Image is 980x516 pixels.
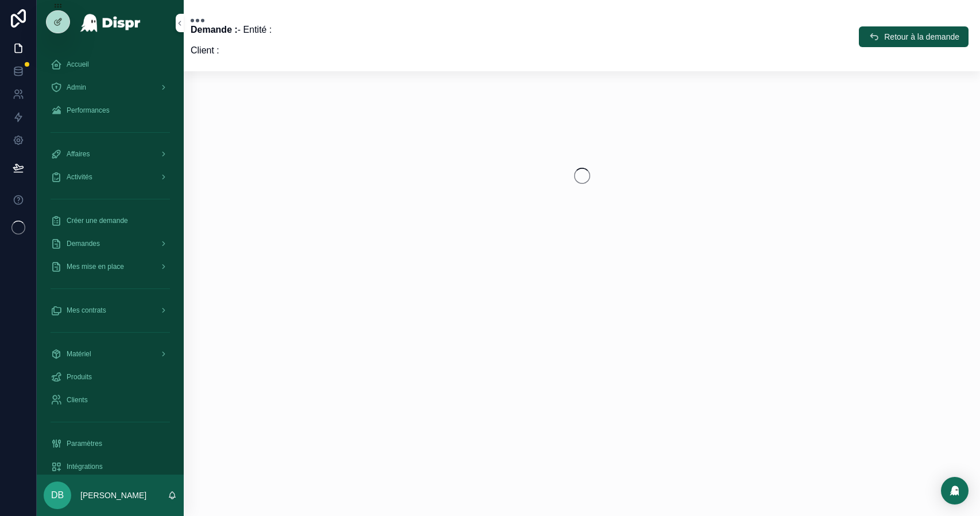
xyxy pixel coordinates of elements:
div: Open Intercom Messenger [941,477,969,505]
a: Performances [44,100,177,121]
a: Demandes [44,233,177,254]
a: Affaires [44,144,177,164]
span: Mes contrats [67,306,106,315]
span: Demandes [67,239,100,248]
p: - Entité : [191,23,272,37]
strong: Demande : [191,25,238,34]
span: Matériel [67,349,91,359]
div: scrollable content [37,46,184,475]
p: Client : [191,44,272,57]
span: Retour à la demande [884,31,959,43]
span: Admin [67,83,86,92]
a: Admin [44,77,177,98]
span: Performances [67,106,110,115]
a: Créer une demande [44,210,177,231]
a: Paramètres [44,433,177,454]
span: DB [51,488,64,502]
span: Produits [67,372,92,382]
p: [PERSON_NAME] [80,490,146,501]
span: Affaires [67,149,90,159]
button: Retour à la demande [859,26,969,47]
a: Produits [44,367,177,387]
span: Paramètres [67,439,102,448]
a: Matériel [44,344,177,364]
span: Activités [67,172,92,182]
span: Intégrations [67,462,103,471]
span: Clients [67,395,88,405]
a: Accueil [44,54,177,75]
a: Mes mise en place [44,256,177,277]
a: Clients [44,390,177,410]
span: Accueil [67,60,89,69]
span: Mes mise en place [67,262,124,271]
a: Mes contrats [44,300,177,321]
span: Créer une demande [67,216,128,225]
a: Activités [44,167,177,187]
img: App logo [80,14,141,32]
a: Intégrations [44,456,177,477]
